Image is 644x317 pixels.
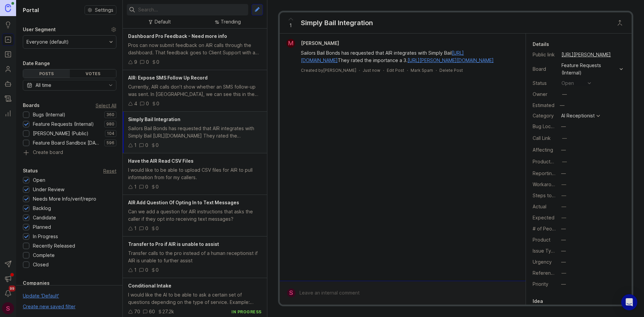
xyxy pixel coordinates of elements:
[231,309,262,315] div: in progress
[128,208,262,223] div: Can we add a question for AIR instructions that asks the caller if they opt into receiving text m...
[26,38,69,46] div: Everyone (default)
[408,57,494,63] a: [URL][PERSON_NAME][DOMAIN_NAME]
[128,158,194,164] span: Have the AIR Read CSV Files
[282,39,344,48] a: M[PERSON_NAME]
[562,158,567,165] div: —
[33,261,49,268] div: Closed
[128,200,239,205] span: AIR Add Question Of Opting In to Text Messages
[561,181,566,188] div: —
[33,186,64,193] div: Under Review
[128,241,219,247] span: Transfer to Pro if AIR is unable to assist
[23,303,75,310] div: Create new saved filter
[436,67,437,73] div: ·
[5,4,11,12] img: Canny Home
[134,100,137,107] div: 4
[156,183,159,191] div: 0
[533,226,580,231] label: # of People Affected
[363,67,380,73] span: Just now
[533,215,554,220] label: Expected
[145,266,148,274] div: 0
[561,258,566,266] div: —
[562,135,567,142] div: —
[70,69,116,78] div: Votes
[533,147,553,153] label: Affecting
[128,33,227,39] span: Dashboard Pro Feedback - Need more info
[23,292,59,303] div: Update ' Default '
[301,49,512,64] div: Sailors Bail Bonds has requested that AIR integrates with Simply Bail They rated the importance a 3.
[533,51,556,58] div: Public link
[123,236,267,278] a: Transfer to Pro if AIR is unable to assistTransfer calls to the pro instead of a human receptioni...
[128,166,262,181] div: I would like to be able to upload CSV files for AIR to pull information from for my callers.
[561,225,566,232] div: —
[23,101,40,109] div: Boards
[560,157,569,166] button: ProductboardID
[33,120,94,128] div: Feature Requests (Internal)
[106,112,114,117] p: 360
[134,266,137,274] div: 1
[562,91,567,98] div: —
[106,121,114,127] p: 980
[2,63,14,75] a: Users
[33,111,65,118] div: Bugs (Internal)
[533,80,556,87] div: Status
[561,236,566,244] div: —
[138,6,246,13] input: Search...
[561,192,566,199] div: —
[123,29,267,70] a: Dashboard Pro Feedback - Need more infoPros can now submit feedback on AIR calls through the dash...
[106,140,114,146] p: 596
[128,125,262,140] div: Sailors Bail Bonds has requested that AIR integrates with Simply Bail [URL][DOMAIN_NAME] They rat...
[533,237,550,243] label: Product
[2,302,14,314] button: S
[383,67,384,73] div: ·
[533,281,548,287] label: Priority
[9,285,15,292] span: 99
[146,58,149,66] div: 0
[533,297,543,305] div: Idea
[105,83,116,88] svg: toggle icon
[134,58,137,66] div: 9
[23,279,50,287] div: Companies
[128,116,180,122] span: Simply Bail Integration
[123,153,267,195] a: Have the AIR Read CSV FilesI would like to be able to upload CSV files for AIR to pull informatio...
[561,269,566,277] div: —
[559,202,568,211] button: Actual
[156,100,159,107] div: 0
[33,205,51,212] div: Backlog
[533,259,552,265] label: Urgency
[558,101,567,110] div: —
[287,288,296,297] div: S
[23,167,38,175] div: Status
[2,48,14,60] a: Roadmaps
[561,146,566,154] div: —
[533,103,554,108] div: Estimated
[156,142,159,149] div: 0
[621,294,637,310] div: Open Intercom Messenger
[128,283,171,288] span: Conditional Intake
[123,195,267,236] a: AIR Add Question Of Opting In to Text MessagesCan we add a question for AIR instructions that ask...
[155,18,171,25] div: Default
[559,269,568,277] button: Reference(s)
[134,308,140,315] div: 70
[301,40,339,46] span: [PERSON_NAME]
[289,22,292,29] span: 1
[533,159,568,164] label: ProductboardID
[533,40,549,48] div: Details
[559,50,613,59] a: [URL][PERSON_NAME]
[2,78,14,90] a: Autopilot
[561,170,566,177] div: —
[128,83,262,98] div: Currently, AIR calls don’t show whether an SMS follow-up was sent. In [GEOGRAPHIC_DATA], we can s...
[533,112,556,119] div: Category
[2,273,14,285] button: Announcements
[559,180,568,189] button: Workaround
[149,308,155,315] div: 60
[85,5,116,15] button: Settings
[2,107,14,119] a: Reporting
[33,195,96,203] div: Needs More Info/verif/repro
[533,204,546,209] label: Actual
[221,18,241,25] div: Trending
[33,139,101,147] div: Feature Board Sandbox [DATE]
[33,233,58,240] div: In Progress
[33,242,75,250] div: Recently Released
[145,183,148,191] div: 0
